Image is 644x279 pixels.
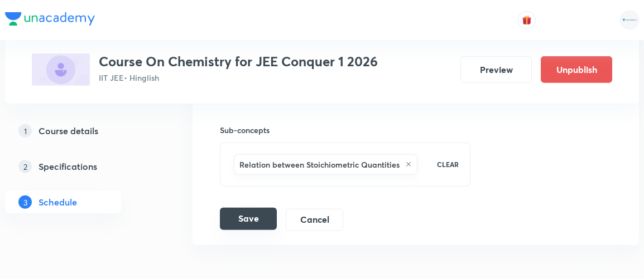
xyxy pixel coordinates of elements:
[220,124,470,136] h6: Sub-concepts
[239,159,400,170] h6: Relation between Stoichiometric Quantities
[18,160,32,173] p: 2
[5,12,95,28] a: Company Logo
[220,208,277,230] button: Save
[39,124,98,138] h5: Course details
[286,209,343,231] button: Cancel
[518,11,536,29] button: avatar
[620,11,639,30] img: Rahul Mishra
[32,53,90,86] img: 139337CD-6AFB-404A-8D0B-B40869044022_plus.png
[39,160,97,173] h5: Specifications
[460,56,532,83] button: Preview
[18,124,32,138] p: 1
[39,195,77,209] h5: Schedule
[5,155,157,178] a: 2Specifications
[99,72,378,84] p: IIT JEE • Hinglish
[5,120,157,142] a: 1Course details
[5,12,95,26] img: Company Logo
[541,56,612,83] button: Unpublish
[522,15,532,25] img: avatar
[99,53,378,70] h3: Course On Chemistry for JEE Conquer 1 2026
[437,159,459,169] p: CLEAR
[18,195,32,209] p: 3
